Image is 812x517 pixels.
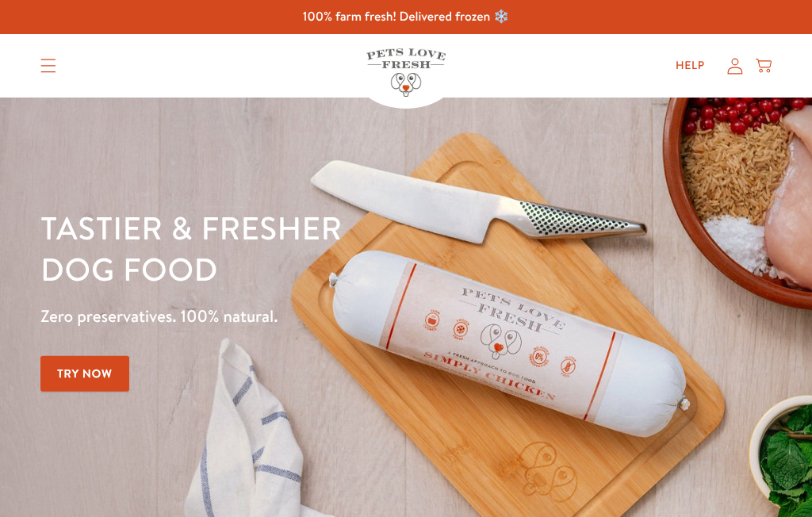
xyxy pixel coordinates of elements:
a: Help [663,50,718,82]
p: Zero preservatives. 100% natural. [40,302,527,331]
summary: Translation missing: en.sections.header.menu [28,46,69,86]
a: Try Now [40,356,129,392]
img: Pets Love Fresh [366,48,446,97]
h1: Tastier & fresher dog food [40,207,527,289]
